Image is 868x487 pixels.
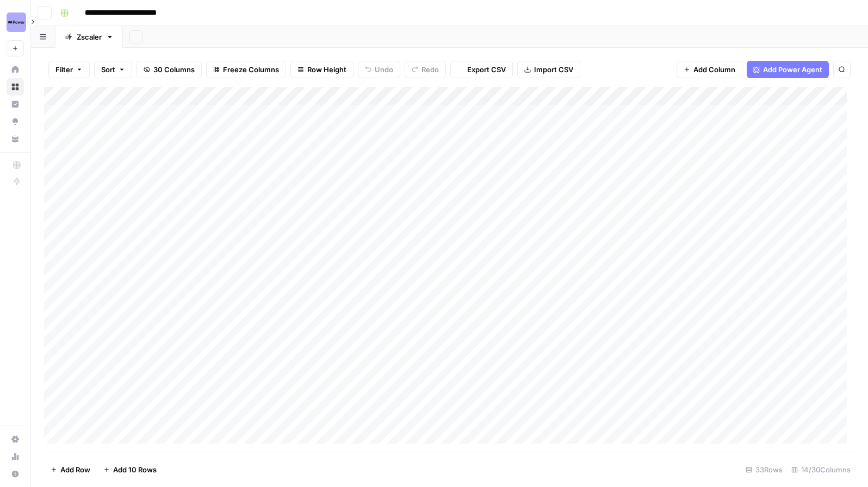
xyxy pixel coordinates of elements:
a: Usage [7,448,24,465]
button: Add Column [677,61,742,78]
button: Add Power Agent [747,61,829,78]
div: 33 Rows [741,461,787,478]
span: Add 10 Rows [113,464,157,475]
button: Row Height [290,61,354,78]
button: Filter [48,61,90,78]
button: Add 10 Rows [97,461,163,478]
button: Redo [405,61,446,78]
button: Undo [358,61,400,78]
span: Row Height [307,64,346,75]
button: Import CSV [517,61,580,78]
button: Sort [94,61,132,78]
div: Zscaler [77,31,102,42]
span: Add Column [693,64,735,75]
button: 30 Columns [137,61,202,78]
span: Add Power Agent [763,64,822,75]
a: Opportunities [7,113,24,130]
a: Settings [7,431,24,448]
span: Add Row [60,464,90,475]
button: Freeze Columns [206,61,286,78]
span: Filter [55,64,73,75]
span: Redo [421,64,439,75]
span: Import CSV [534,64,573,75]
span: 30 Columns [153,64,195,75]
div: 14/30 Columns [787,461,855,478]
button: Workspace: Power Digital [7,9,24,36]
span: Undo [375,64,393,75]
a: Your Data [7,130,24,148]
img: Power Digital Logo [7,12,26,32]
a: Zscaler [55,26,123,48]
span: Freeze Columns [223,64,279,75]
a: Home [7,61,24,78]
button: Export CSV [450,61,513,78]
span: Export CSV [467,64,506,75]
span: Sort [101,64,115,75]
a: Browse [7,78,24,96]
button: Help + Support [7,465,24,483]
a: Insights [7,96,24,113]
button: Add Row [44,461,97,478]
